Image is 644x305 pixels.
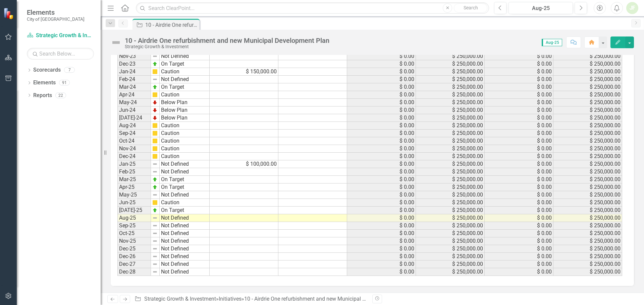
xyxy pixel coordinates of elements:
[160,106,210,114] td: Below Plan
[347,114,416,122] td: $ 0.00
[152,261,158,267] img: 8DAGhfEEPCf229AAAAAElFTkSuQmCC
[117,145,151,153] td: Nov-24
[160,199,210,207] td: Caution
[111,37,121,48] img: Not Defined
[416,99,485,106] td: $ 250,000.00
[485,137,553,145] td: $ 0.00
[347,53,416,60] td: $ 0.00
[117,68,151,76] td: Jan-24
[626,2,638,14] div: JF
[553,114,622,122] td: $ 250,000.00
[160,130,210,137] td: Caution
[508,2,573,14] button: Aug-25
[117,76,151,83] td: Feb-24
[152,154,158,159] img: cBAA0RP0Y6D5n+AAAAAElFTkSuQmCC
[160,153,210,160] td: Caution
[485,253,553,260] td: $ 0.00
[347,99,416,106] td: $ 0.00
[160,114,210,122] td: Below Plan
[160,122,210,130] td: Caution
[485,199,553,207] td: $ 0.00
[553,160,622,168] td: $ 250,000.00
[347,222,416,230] td: $ 0.00
[347,106,416,114] td: $ 0.00
[347,145,416,153] td: $ 0.00
[347,183,416,191] td: $ 0.00
[117,83,151,91] td: Mar-24
[454,3,487,13] button: Search
[117,245,151,253] td: Dec-25
[27,16,85,22] small: City of [GEOGRAPHIC_DATA]
[553,183,622,191] td: $ 250,000.00
[347,137,416,145] td: $ 0.00
[416,222,485,230] td: $ 250,000.00
[553,199,622,207] td: $ 250,000.00
[347,230,416,237] td: $ 0.00
[485,237,553,245] td: $ 0.00
[485,222,553,230] td: $ 0.00
[135,295,367,303] div: » »
[485,268,553,276] td: $ 0.00
[117,99,151,106] td: May-24
[3,8,15,19] img: ClearPoint Strategy
[152,131,158,136] img: cBAA0RP0Y6D5n+AAAAAElFTkSuQmCC
[416,130,485,137] td: $ 250,000.00
[347,160,416,168] td: $ 0.00
[117,122,151,130] td: Aug-24
[160,268,210,276] td: Not Defined
[485,122,553,130] td: $ 0.00
[64,67,75,73] div: 7
[160,99,210,106] td: Below Plan
[416,53,485,60] td: $ 250,000.00
[117,207,151,214] td: [DATE]-25
[553,230,622,237] td: $ 250,000.00
[553,214,622,222] td: $ 250,000.00
[416,245,485,253] td: $ 250,000.00
[117,191,151,199] td: May-25
[347,245,416,253] td: $ 0.00
[553,91,622,99] td: $ 250,000.00
[553,99,622,106] td: $ 250,000.00
[219,296,241,302] a: Initiatives
[160,245,210,253] td: Not Defined
[117,153,151,160] td: Dec-24
[152,200,158,205] img: cBAA0RP0Y6D5n+AAAAAElFTkSuQmCC
[485,160,553,168] td: $ 0.00
[485,207,553,214] td: $ 0.00
[152,115,158,121] img: TnMDeAgwAPMxUmUi88jYAAAAAElFTkSuQmCC
[485,191,553,199] td: $ 0.00
[152,254,158,259] img: 8DAGhfEEPCf229AAAAAElFTkSuQmCC
[152,223,158,228] img: 8DAGhfEEPCf229AAAAAElFTkSuQmCC
[160,160,210,168] td: Not Defined
[485,53,553,60] td: $ 0.00
[117,237,151,245] td: Nov-25
[347,76,416,83] td: $ 0.00
[416,114,485,122] td: $ 250,000.00
[117,106,151,114] td: Jun-24
[27,8,85,16] span: Elements
[485,230,553,237] td: $ 0.00
[485,114,553,122] td: $ 0.00
[244,296,406,302] div: 10 - Airdrie One refurbishment and new Municipal Development Plan
[33,92,52,99] a: Reports
[152,123,158,128] img: cBAA0RP0Y6D5n+AAAAAElFTkSuQmCC
[160,145,210,153] td: Caution
[152,192,158,198] img: 8DAGhfEEPCf229AAAAAElFTkSuQmCC
[485,168,553,176] td: $ 0.00
[117,137,151,145] td: Oct-24
[553,76,622,83] td: $ 250,000.00
[347,214,416,222] td: $ 0.00
[511,4,571,12] div: Aug-25
[485,130,553,137] td: $ 0.00
[117,230,151,237] td: Oct-25
[416,199,485,207] td: $ 250,000.00
[416,91,485,99] td: $ 250,000.00
[485,245,553,253] td: $ 0.00
[347,268,416,276] td: $ 0.00
[485,260,553,268] td: $ 0.00
[416,122,485,130] td: $ 250,000.00
[33,66,61,74] a: Scorecards
[160,76,210,83] td: Not Defined
[347,130,416,137] td: $ 0.00
[152,215,158,221] img: 8DAGhfEEPCf229AAAAAElFTkSuQmCC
